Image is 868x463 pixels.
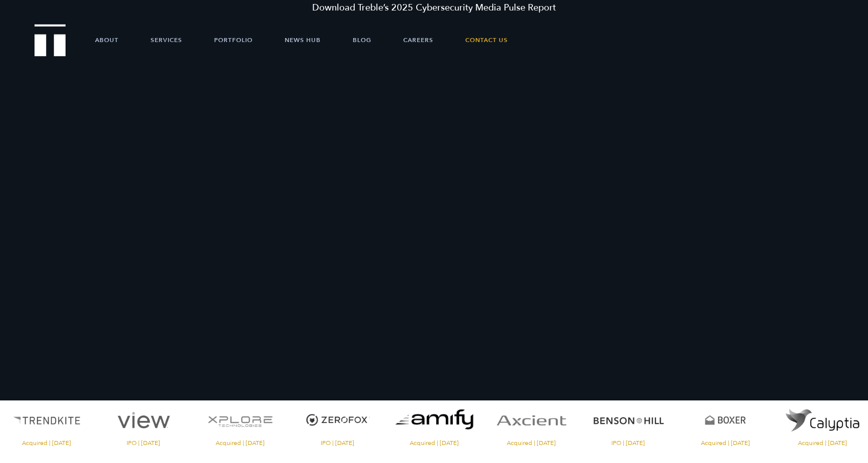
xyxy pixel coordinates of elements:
[291,400,383,446] a: Visit the ZeroFox website
[214,25,253,55] a: Portfolio
[194,440,286,446] span: Acquired | [DATE]
[95,25,119,55] a: About
[98,440,190,446] span: IPO | [DATE]
[403,25,433,55] a: Careers
[291,440,383,446] span: IPO | [DATE]
[485,400,577,440] img: Axcient logo
[679,400,771,440] img: Boxer logo
[679,400,771,446] a: Visit the Boxer website
[1,400,93,440] img: TrendKite logo
[1,440,93,446] span: Acquired | [DATE]
[582,400,674,440] img: Benson Hill logo
[485,400,577,446] a: Visit the Axcient website
[465,25,508,55] a: Contact Us
[291,400,383,440] img: ZeroFox logo
[679,440,771,446] span: Acquired | [DATE]
[194,400,286,446] a: Visit the XPlore website
[582,400,674,446] a: Visit the Benson Hill website
[194,400,286,440] img: XPlore logo
[35,24,66,56] img: Treble logo
[98,400,190,440] img: View logo
[388,440,480,446] span: Acquired | [DATE]
[388,400,480,446] a: Visit the website
[151,25,182,55] a: Services
[582,440,674,446] span: IPO | [DATE]
[285,25,321,55] a: News Hub
[1,400,93,446] a: Visit the TrendKite website
[98,400,190,446] a: Visit the View website
[485,440,577,446] span: Acquired | [DATE]
[353,25,371,55] a: Blog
